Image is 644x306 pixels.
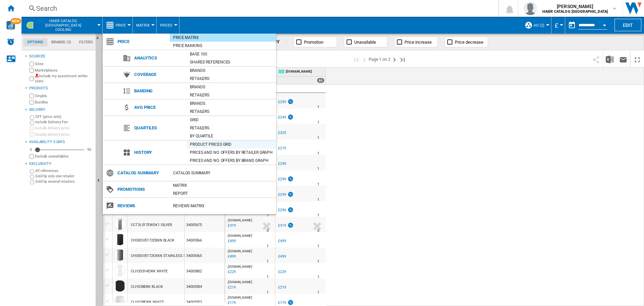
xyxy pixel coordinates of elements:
span: Analytics [131,53,186,63]
div: REVIEWS Matrix [170,203,276,209]
span: Reviews [114,201,170,211]
div: Prices and No. offers by retailer graph [186,149,276,156]
div: Catalog Summary [170,170,276,176]
span: Coverage [131,70,186,79]
div: Retailers [186,75,276,82]
span: History [131,148,186,157]
div: Retailers [186,92,276,98]
div: Price Matrix [170,34,276,41]
div: Price Ranking [170,42,276,49]
div: Retailers [186,108,276,115]
div: Product prices grid [186,141,276,148]
div: Grid [186,117,276,123]
span: Quartiles [131,123,186,133]
span: Price [114,37,170,46]
span: Promotions [114,185,170,194]
span: Avg price [131,103,186,112]
span: Catalog Summary [114,168,170,178]
div: Shared references [186,59,276,65]
div: Brands [186,67,276,74]
div: Matrix [170,182,276,189]
div: Brands [186,100,276,107]
div: Base 100 [186,51,276,57]
div: Retailers [186,125,276,131]
div: Report [170,190,276,197]
span: Banding [131,86,186,96]
div: Brands [186,84,276,90]
div: By quartile [186,133,276,139]
div: Prices and No. offers by brand graph [186,157,276,164]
